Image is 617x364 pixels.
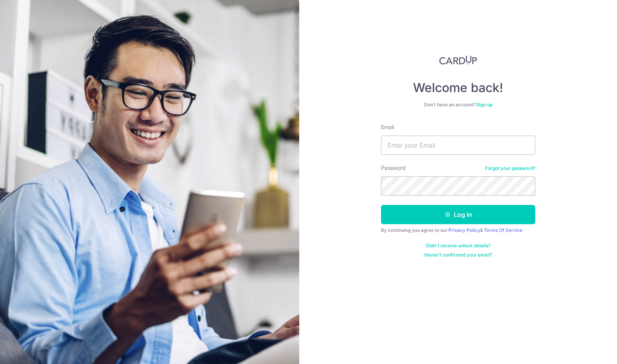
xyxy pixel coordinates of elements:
[381,164,406,172] label: Password
[484,227,523,233] a: Terms Of Service
[381,123,394,131] label: Email
[439,55,477,65] img: CardUp Logo
[424,252,492,258] a: Haven't confirmed your email?
[381,227,535,233] div: By continuing you agree to our &
[426,243,491,249] a: Didn't receive unlock details?
[485,165,535,171] a: Forgot your password?
[476,102,492,107] a: Sign up
[381,102,535,108] div: Don’t have an account?
[381,205,535,224] button: Log in
[381,136,535,155] input: Enter your Email
[381,80,535,96] h4: Welcome back!
[448,227,480,233] a: Privacy Policy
